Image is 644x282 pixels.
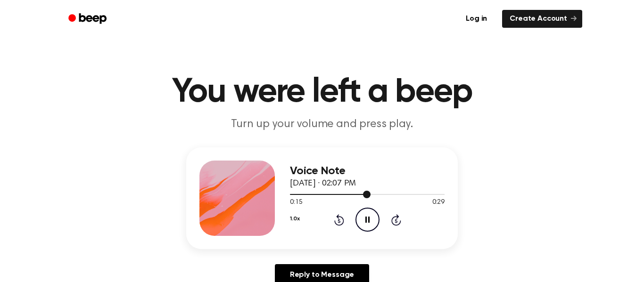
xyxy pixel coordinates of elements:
a: Beep [62,10,115,28]
h1: You were left a beep [81,75,563,109]
a: Log in [456,8,496,30]
span: [DATE] · 02:07 PM [290,179,356,188]
button: 1.0x [290,211,299,227]
p: Turn up your volume and press play. [141,117,503,132]
a: Create Account [502,10,582,28]
span: 0:15 [290,198,302,208]
h3: Voice Note [290,165,445,177]
span: 0:29 [432,198,445,208]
